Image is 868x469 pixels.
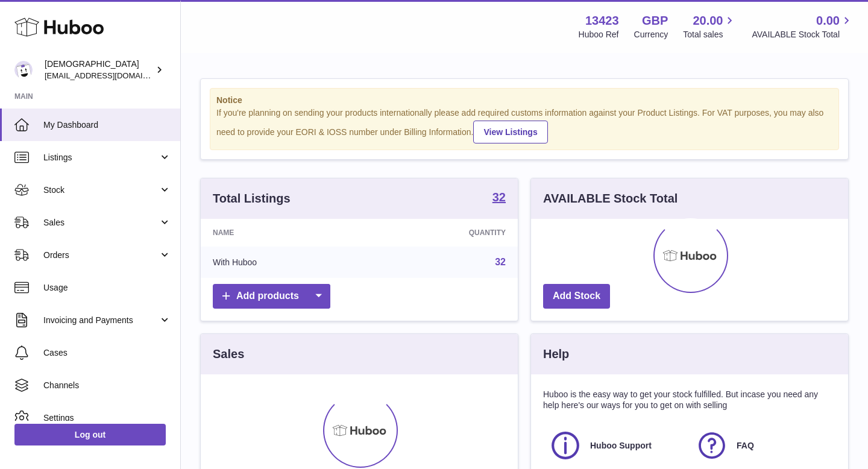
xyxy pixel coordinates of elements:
span: 20.00 [693,13,723,29]
span: My Dashboard [43,119,171,131]
img: olgazyuz@outlook.com [14,61,33,79]
span: Invoicing and Payments [43,315,159,326]
a: Add products [213,284,330,309]
span: Orders [43,250,159,261]
span: FAQ [737,440,754,452]
div: [DEMOGRAPHIC_DATA] [45,58,153,81]
span: Listings [43,152,159,163]
span: AVAILABLE Stock Total [752,29,854,40]
span: Usage [43,282,171,294]
div: If you're planning on sending your products internationally please add required customs informati... [216,107,832,143]
div: Huboo Ref [579,29,619,40]
a: Add Stock [543,284,610,309]
a: 0.00 AVAILABLE Stock Total [752,13,854,40]
a: Huboo Support [549,429,684,462]
span: Channels [43,380,171,391]
h3: AVAILABLE Stock Total [543,190,678,207]
span: [EMAIL_ADDRESS][DOMAIN_NAME] [45,71,177,80]
span: Huboo Support [590,440,652,452]
a: 20.00 Total sales [683,13,737,40]
span: Settings [43,412,171,424]
a: FAQ [696,429,830,462]
strong: 32 [492,191,506,203]
span: Stock [43,184,159,196]
div: Currency [634,29,668,40]
span: Sales [43,217,159,228]
span: 0.00 [816,13,840,29]
h3: Sales [213,346,244,362]
p: Huboo is the easy way to get your stock fulfilled. But incase you need any help here's our ways f... [543,389,836,412]
a: View Listings [473,121,547,143]
h3: Total Listings [213,190,291,207]
span: Cases [43,347,171,359]
td: With Huboo [201,247,368,278]
span: Total sales [683,29,737,40]
th: Quantity [368,219,518,247]
a: 32 [495,257,506,267]
strong: GBP [642,13,668,29]
th: Name [201,219,368,247]
a: 32 [492,191,506,206]
strong: 13423 [585,13,619,29]
a: Log out [14,424,166,445]
strong: Notice [216,95,832,106]
h3: Help [543,346,569,362]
